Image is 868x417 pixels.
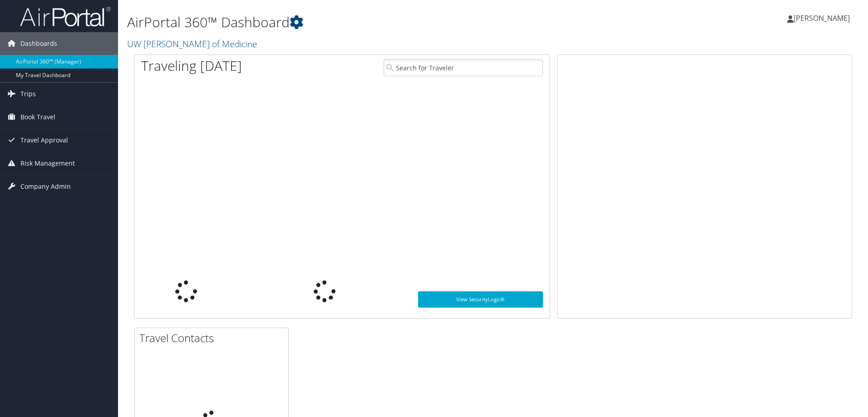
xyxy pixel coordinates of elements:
[127,38,260,50] a: UW [PERSON_NAME] of Medicine
[418,291,543,308] a: View SecurityLogic®
[384,59,543,76] input: Search for Traveler
[139,330,288,346] h2: Travel Contacts
[20,106,55,128] span: Book Travel
[20,83,36,105] span: Trips
[787,5,859,32] a: [PERSON_NAME]
[20,6,111,27] img: airportal-logo.png
[794,13,850,23] span: [PERSON_NAME]
[20,32,57,55] span: Dashboards
[20,175,71,198] span: Company Admin
[20,129,68,152] span: Travel Approval
[20,152,75,175] span: Risk Management
[127,13,615,32] h1: AirPortal 360™ Dashboard
[141,56,242,75] h1: Traveling [DATE]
